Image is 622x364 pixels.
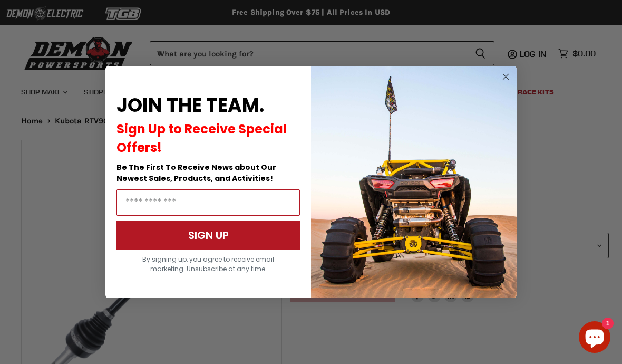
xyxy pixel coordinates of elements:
[116,221,300,250] button: SIGN UP
[116,189,300,216] input: Email Address
[116,120,287,156] span: Sign Up to Receive Special Offers!
[116,162,276,184] span: Be The First To Receive News about Our Newest Sales, Products, and Activities!
[576,321,614,356] inbox-online-store-chat: Shopify online store chat
[142,255,274,273] span: By signing up, you agree to receive email marketing. Unsubscribe at any time.
[311,66,517,298] img: a9095488-b6e7-41ba-879d-588abfab540b.jpeg
[116,92,264,119] span: JOIN THE TEAM.
[499,70,512,83] button: Close dialog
